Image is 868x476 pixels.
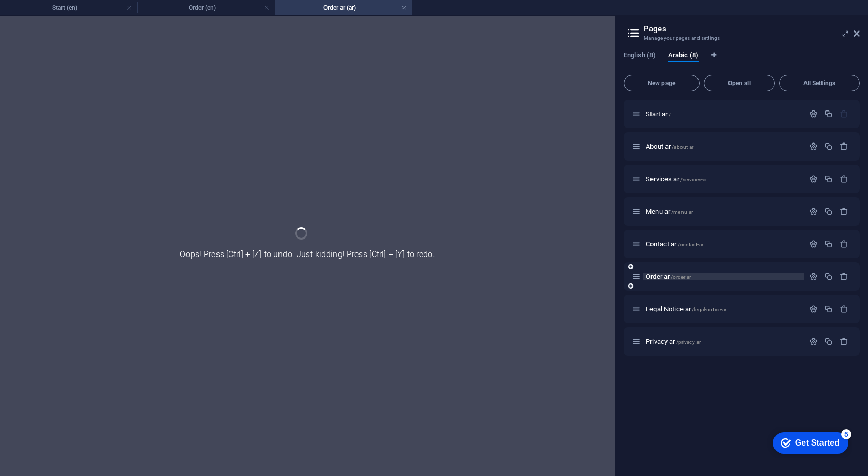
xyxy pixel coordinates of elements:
[840,240,848,248] div: Remove
[137,2,275,13] h4: Order (en)
[643,208,804,215] div: Menu ar/menu-ar
[840,142,848,151] div: Remove
[840,337,848,346] div: Remove
[646,305,726,313] span: Click to open page
[643,338,804,345] div: Privacy ar/privacy-ar
[646,273,691,280] span: Order ar
[644,34,839,43] h3: Manage your pages and settings
[646,338,701,345] span: Click to open page
[809,207,818,216] div: Settings
[643,306,804,312] div: Legal Notice ar/legal-notice-ar
[643,143,804,150] div: About ar/about-ar
[643,176,804,182] div: Services ar/services-ar
[643,110,804,117] div: Start ar/
[809,109,818,118] div: Settings
[671,274,691,280] span: /order-ar
[646,208,693,215] span: Menu ar
[668,49,699,64] span: Arabic (8)
[809,337,818,346] div: Settings
[692,307,726,312] span: /legal-notice-ar
[644,24,860,34] h2: Pages
[824,142,833,151] div: Duplicate
[8,5,84,27] div: Get Started 5 items remaining, 0% complete
[646,240,703,248] span: Contact ar
[76,2,87,12] div: 5
[646,110,671,118] span: Click to open page
[672,144,693,150] span: /about-ar
[643,273,804,280] div: Order ar/order-ar
[708,80,770,86] span: Open all
[824,109,833,118] div: Duplicate
[840,272,848,281] div: Remove
[824,207,833,216] div: Duplicate
[704,75,775,91] button: Open all
[628,80,695,86] span: New page
[824,337,833,346] div: Duplicate
[646,175,707,183] span: Services ar
[30,11,75,21] div: Get Started
[809,174,818,183] div: Settings
[779,75,860,91] button: All Settings
[824,240,833,248] div: Duplicate
[643,241,804,247] div: Contact ar/contact-ar
[624,51,860,71] div: Language Tabs
[840,305,848,313] div: Remove
[624,49,656,64] span: English (8)
[646,142,693,150] span: Click to open page
[676,339,701,345] span: /privacy-ar
[809,305,818,313] div: Settings
[824,305,833,313] div: Duplicate
[840,109,848,118] div: The startpage cannot be deleted
[824,174,833,183] div: Duplicate
[840,174,848,183] div: Remove
[824,272,833,281] div: Duplicate
[671,209,693,215] span: /menu-ar
[624,75,700,91] button: New page
[809,240,818,248] div: Settings
[809,142,818,151] div: Settings
[275,2,412,13] h4: Order ar (ar)
[784,80,855,86] span: All Settings
[678,242,704,247] span: /contact-ar
[669,112,671,117] span: /
[840,207,848,216] div: Remove
[680,177,707,182] span: /services-ar
[809,272,818,281] div: Settings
